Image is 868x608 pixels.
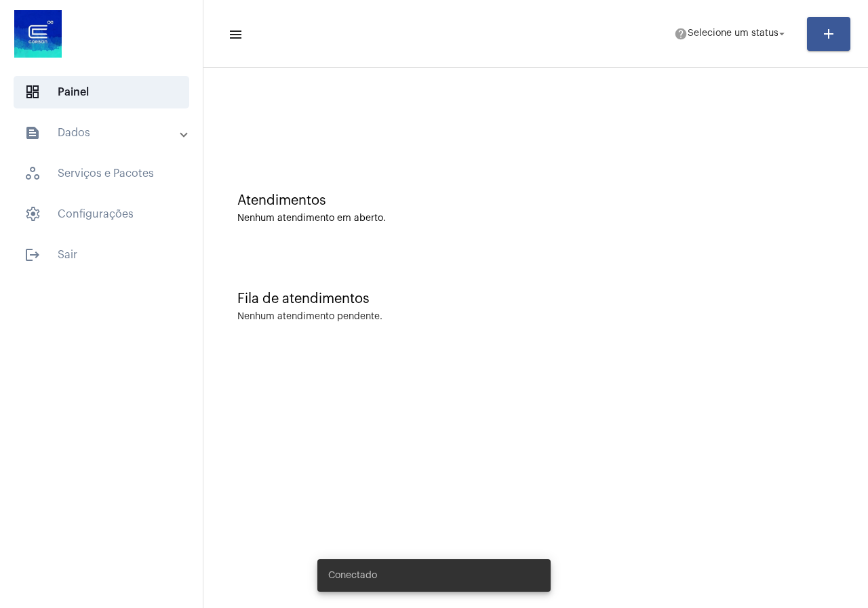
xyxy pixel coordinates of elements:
button: Selecione um status [666,20,796,47]
mat-icon: add [821,26,837,42]
span: Sair [14,239,189,271]
mat-icon: sidenav icon [24,125,41,141]
div: Nenhum atendimento em aberto. [237,214,834,224]
img: d4669ae0-8c07-2337-4f67-34b0df7f5ae4.jpeg [11,7,65,61]
span: Serviços e Pacotes [14,157,189,190]
mat-expansion-panel-header: sidenav iconDados [8,117,203,149]
div: Nenhum atendimento pendente. [237,312,382,322]
mat-icon: help [674,27,688,41]
span: Configurações [14,198,189,230]
span: Conectado [328,569,377,582]
span: sidenav icon [24,84,41,100]
span: sidenav icon [24,206,41,222]
mat-icon: sidenav icon [24,247,41,263]
mat-panel-title: Dados [24,125,181,141]
span: sidenav icon [24,165,41,182]
mat-icon: arrow_drop_down [776,28,788,40]
div: Atendimentos [237,193,834,208]
span: Selecione um status [688,29,778,39]
mat-icon: sidenav icon [228,26,241,43]
div: Fila de atendimentos [237,291,834,306]
span: Painel [14,76,189,108]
